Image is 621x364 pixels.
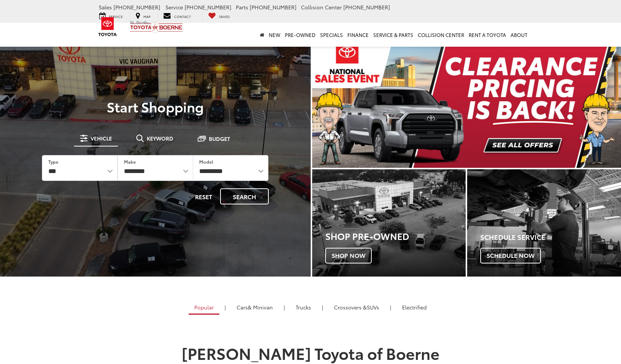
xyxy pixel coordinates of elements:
[325,248,372,263] span: Shop Now
[236,3,248,11] span: Parts
[130,12,156,20] a: Map
[312,169,466,277] div: Toyota
[312,169,466,277] a: Shop Pre-Owned Shop Now
[480,248,541,263] span: Schedule Now
[109,14,123,19] span: Service
[388,303,393,311] li: |
[165,3,183,11] span: Service
[99,3,112,11] span: Sales
[575,52,621,153] button: Click to view next picture.
[147,136,173,141] span: Keyword
[396,301,432,314] a: Electrified
[220,188,269,204] button: Search
[137,344,485,361] h1: [PERSON_NAME] Toyota of Boerne
[467,169,621,277] a: Schedule Service Schedule Now
[130,20,183,33] img: Vic Vaughan Toyota of Boerne
[282,303,287,311] li: |
[250,3,296,11] span: [PHONE_NUMBER]
[48,158,58,165] label: Type
[283,23,318,47] a: Pre-Owned
[467,169,621,277] div: Toyota
[480,234,621,241] h4: Schedule Service
[312,52,359,153] button: Click to view previous picture.
[328,301,385,314] a: SUVs
[231,301,278,314] a: Cars
[189,301,219,315] a: Popular
[466,23,508,47] a: Rent a Toyota
[345,23,371,47] a: Finance
[124,158,136,165] label: Make
[199,158,213,165] label: Model
[318,23,345,47] a: Specials
[223,303,228,311] li: |
[209,136,230,141] span: Budget
[325,231,466,241] h3: Shop Pre-Owned
[343,3,390,11] span: [PHONE_NUMBER]
[143,14,150,19] span: Map
[174,14,191,19] span: Contact
[94,15,122,39] img: Toyota
[258,23,267,47] a: Home
[267,23,283,47] a: New
[415,23,466,47] a: Collision Center
[158,12,197,20] a: Contact
[94,12,128,20] a: Service
[31,99,279,114] p: Start Shopping
[185,3,231,11] span: [PHONE_NUMBER]
[248,303,273,311] span: & Minivan
[508,23,530,47] a: About
[91,136,112,141] span: Vehicle
[371,23,415,47] a: Service & Parts: Opens in a new tab
[301,3,342,11] span: Collision Center
[203,12,235,20] a: My Saved Vehicles
[290,301,317,314] a: Trucks
[113,3,160,11] span: [PHONE_NUMBER]
[334,303,367,311] span: Crossovers &
[320,303,325,311] li: |
[219,14,230,19] span: Saved
[189,188,219,204] button: Reset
